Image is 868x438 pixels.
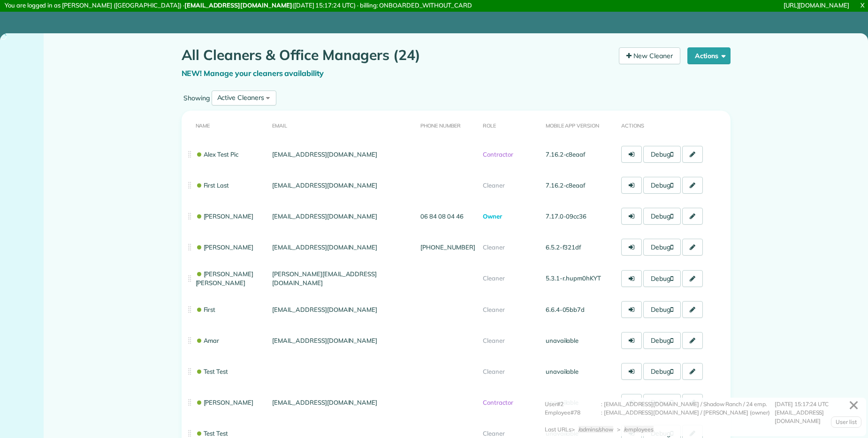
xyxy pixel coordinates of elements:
[643,146,681,163] a: Debug
[268,263,417,294] td: [PERSON_NAME][EMAIL_ADDRESS][DOMAIN_NAME]
[542,139,618,170] td: 7.16.2-c8eaaf
[601,400,775,408] div: : [EMAIL_ADDRESS][DOMAIN_NAME] / Shadow Ranch / 24 emp.
[182,47,612,63] h1: All Cleaners & Office Managers (24)
[643,301,681,318] a: Debug
[643,394,681,411] a: Debug
[579,426,614,433] span: /admins/show
[619,47,680,64] a: New Cleaner
[643,363,681,380] a: Debug
[217,93,264,103] div: Active Cleaners
[182,111,269,139] th: Name
[268,232,417,263] td: [EMAIL_ADDRESS][DOMAIN_NAME]
[182,68,324,78] a: NEW! Manage your cleaners availability
[617,111,730,139] th: Actions
[542,232,618,263] td: 6.5.2-f321df
[268,387,417,418] td: [EMAIL_ADDRESS][DOMAIN_NAME]
[184,1,292,9] strong: [EMAIL_ADDRESS][DOMAIN_NAME]
[542,263,618,294] td: 5.3.1-r.hupm0hKYT
[542,325,618,356] td: unavailable
[844,394,864,417] a: ✕
[542,387,618,418] td: unavailable
[196,430,228,437] a: Test Test
[417,111,479,139] th: Phone number
[483,274,505,282] span: Cleaner
[182,93,212,103] label: Showing
[545,408,601,425] div: Employee#78
[542,294,618,325] td: 6.6.4-05bb7d
[545,425,571,434] div: Last URLs
[268,294,417,325] td: [EMAIL_ADDRESS][DOMAIN_NAME]
[483,399,513,406] span: Contractor
[775,400,859,408] div: [DATE] 15:17:24 UTC
[542,356,618,387] td: unavailable
[571,425,657,434] div: > >
[542,201,618,232] td: 7.17.0-09cc36
[483,151,513,158] span: Contractor
[542,170,618,201] td: 7.16.2-c8eaaf
[483,430,505,437] span: Cleaner
[601,408,775,425] div: : [EMAIL_ADDRESS][DOMAIN_NAME] / [PERSON_NAME] (owner)
[196,212,254,220] a: [PERSON_NAME]
[196,337,220,344] a: Amar
[687,47,731,64] button: Actions
[624,426,654,433] span: /employees
[483,306,505,313] span: Cleaner
[196,399,254,406] a: [PERSON_NAME]
[483,337,505,344] span: Cleaner
[545,400,601,408] div: User#2
[542,111,618,139] th: Mobile App Version
[643,239,681,256] a: Debug
[643,177,681,194] a: Debug
[643,270,681,287] a: Debug
[483,181,505,189] span: Cleaner
[483,212,502,220] span: Owner
[268,325,417,356] td: [EMAIL_ADDRESS][DOMAIN_NAME]
[268,111,417,139] th: Email
[420,212,463,220] a: 06 84 08 04 46
[268,201,417,232] td: [EMAIL_ADDRESS][DOMAIN_NAME]
[483,368,505,375] span: Cleaner
[196,270,254,287] a: [PERSON_NAME] [PERSON_NAME]
[784,1,849,9] a: [URL][DOMAIN_NAME]
[196,243,254,251] a: [PERSON_NAME]
[643,208,681,225] a: Debug
[196,151,239,158] a: Alex Test Pic
[196,181,229,189] a: First Last
[196,306,216,313] a: First
[483,243,505,251] span: Cleaner
[775,408,859,425] div: [EMAIL_ADDRESS][DOMAIN_NAME]
[268,139,417,170] td: [EMAIL_ADDRESS][DOMAIN_NAME]
[831,416,861,428] a: User list
[479,111,542,139] th: Role
[643,332,681,349] a: Debug
[268,170,417,201] td: [EMAIL_ADDRESS][DOMAIN_NAME]
[420,243,475,251] a: [PHONE_NUMBER]
[196,368,228,375] a: Test Test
